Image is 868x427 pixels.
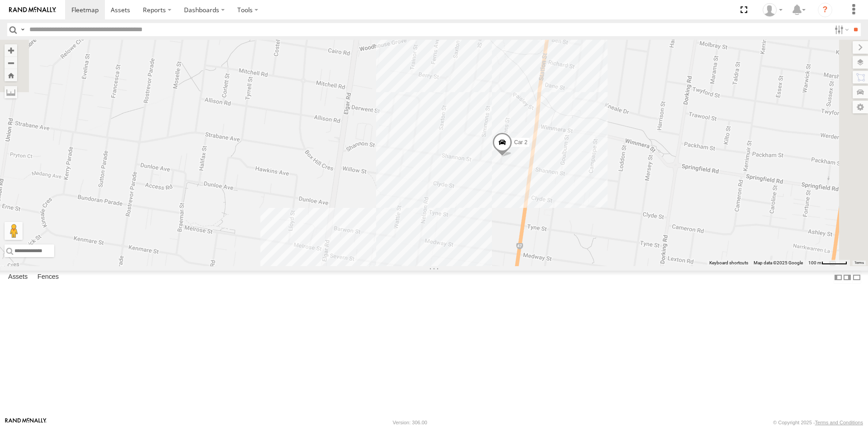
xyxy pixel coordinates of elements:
[773,420,863,425] div: © Copyright 2025 -
[5,44,17,56] button: Zoom in
[33,271,63,284] label: Fences
[854,261,864,265] a: Terms (opens in new tab)
[806,260,850,266] button: Map Scale: 100 m per 53 pixels
[852,271,861,284] label: Hide Summary Table
[709,260,748,266] button: Keyboard shortcuts
[5,69,17,81] button: Zoom Home
[808,260,821,265] span: 100 m
[815,420,863,425] a: Terms and Conditions
[9,7,56,13] img: rand-logo.svg
[834,271,843,284] label: Dock Summary Table to the Left
[818,3,832,17] i: ?
[393,420,427,425] div: Version: 306.00
[5,56,17,69] button: Zoom out
[19,23,26,36] label: Search Query
[759,3,786,17] div: Tony Vamvakitis
[831,23,850,36] label: Search Filter Options
[5,418,47,427] a: Visit our Website
[5,86,17,99] label: Measure
[754,260,803,265] span: Map data ©2025 Google
[843,271,852,284] label: Dock Summary Table to the Right
[5,222,23,240] button: Drag Pegman onto the map to open Street View
[4,271,32,284] label: Assets
[514,139,527,145] span: Car 2
[853,101,868,113] label: Map Settings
